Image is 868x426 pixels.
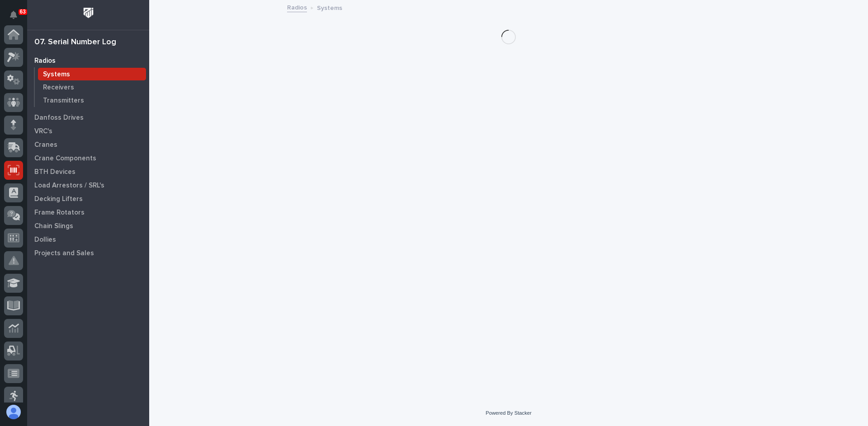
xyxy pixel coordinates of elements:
p: 63 [20,9,26,15]
a: Receivers [35,81,149,94]
a: Powered By Stacker [486,410,531,416]
p: BTH Devices [34,168,75,176]
button: Notifications [4,5,23,24]
a: Crane Components [27,151,149,165]
a: Decking Lifters [27,192,149,206]
p: Systems [317,2,342,12]
a: Cranes [27,138,149,151]
a: Frame Rotators [27,206,149,219]
p: Receivers [43,84,74,92]
p: Load Arrestors / SRL's [34,182,104,190]
a: Radios [287,2,307,12]
p: Projects and Sales [34,249,94,257]
a: Danfoss Drives [27,111,149,124]
p: Danfoss Drives [34,114,84,122]
p: Decking Lifters [34,195,83,203]
p: Crane Components [34,154,96,163]
p: Frame Rotators [34,209,85,217]
a: Systems [35,68,149,80]
p: Radios [34,57,56,65]
p: Dollies [34,236,56,244]
div: 07. Serial Number Log [34,37,116,47]
a: Chain Slings [27,219,149,233]
img: Workspace Logo [80,5,97,21]
p: Cranes [34,141,57,149]
p: VRC's [34,127,52,136]
p: Systems [43,70,70,79]
a: Projects and Sales [27,246,149,260]
p: Chain Slings [34,222,73,230]
div: Notifications63 [11,11,23,25]
a: Load Arrestors / SRL's [27,178,149,192]
a: Dollies [27,233,149,246]
a: Transmitters [35,94,149,107]
a: BTH Devices [27,165,149,178]
p: Transmitters [43,97,84,105]
button: users-avatar [4,403,23,421]
a: VRC's [27,124,149,138]
a: Radios [27,54,149,67]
